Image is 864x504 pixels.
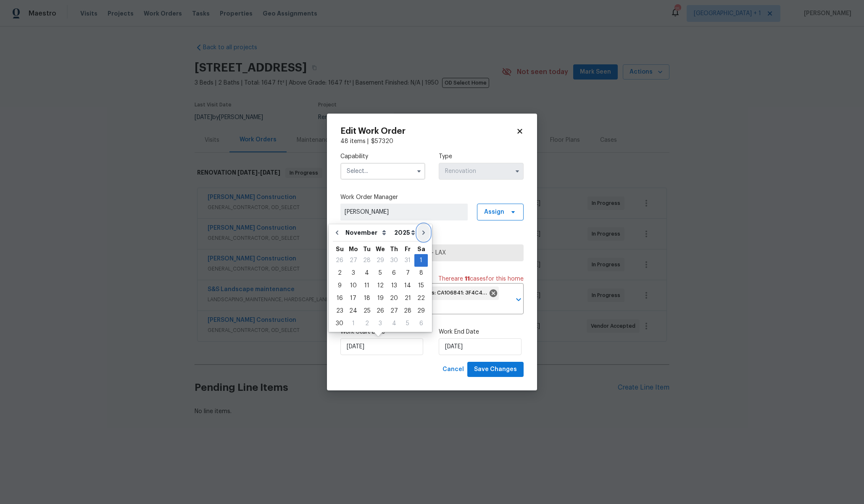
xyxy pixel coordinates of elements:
[414,305,428,317] div: 29
[360,255,374,266] div: 28
[346,267,360,279] div: Mon Nov 03 2025
[348,249,516,257] span: [PERSON_NAME] Construction - LAX
[360,305,374,317] div: 25
[401,317,414,330] div: Fri Dec 05 2025
[401,292,414,305] div: Fri Nov 21 2025
[374,255,387,266] div: 29
[333,318,346,329] div: 30
[360,279,374,292] div: Tue Nov 11 2025
[374,305,387,317] div: Wed Nov 26 2025
[333,317,346,330] div: Sun Nov 30 2025
[439,328,524,336] label: Work End Date
[387,267,401,279] div: 6
[390,246,398,252] abbr: Thursday
[417,246,425,252] abbr: Saturday
[360,267,374,279] div: Tue Nov 04 2025
[374,254,387,267] div: Wed Oct 29 2025
[387,254,401,267] div: Thu Oct 30 2025
[387,292,401,305] div: Thu Nov 20 2025
[333,279,346,292] div: Sun Nov 09 2025
[387,279,401,292] div: Thu Nov 13 2025
[414,267,428,279] div: 8
[401,305,414,317] div: Fri Nov 28 2025
[414,292,428,304] div: 22
[340,234,524,242] label: Trade Partner
[414,305,428,317] div: Sat Nov 29 2025
[371,138,393,144] span: $ 57320
[346,280,360,292] div: 10
[376,246,385,252] abbr: Wednesday
[417,224,430,241] button: Go to next month
[513,294,524,305] button: Open
[414,267,428,279] div: Sat Nov 08 2025
[333,305,346,317] div: Sun Nov 23 2025
[346,292,360,305] div: Mon Nov 17 2025
[340,127,516,135] h2: Edit Work Order
[401,305,414,317] div: 28
[414,255,428,266] div: 1
[333,305,346,317] div: 23
[387,280,401,292] div: 13
[360,292,374,304] div: 18
[346,305,360,317] div: Mon Nov 24 2025
[401,255,414,266] div: 31
[374,305,387,317] div: 26
[414,280,428,292] div: 15
[374,279,387,292] div: Wed Nov 12 2025
[414,254,428,267] div: Sat Nov 01 2025
[387,305,401,317] div: Thu Nov 27 2025
[346,318,360,329] div: 1
[374,267,387,279] div: 5
[346,279,360,292] div: Mon Nov 10 2025
[401,292,414,304] div: 21
[414,292,428,305] div: Sat Nov 22 2025
[401,267,414,279] div: Fri Nov 07 2025
[346,254,360,267] div: Mon Oct 27 2025
[346,317,360,330] div: Mon Dec 01 2025
[333,255,346,266] div: 26
[333,254,346,267] div: Sun Oct 26 2025
[346,305,360,317] div: 24
[374,318,387,329] div: 3
[349,246,358,252] abbr: Monday
[439,338,522,355] input: M/D/YYYY
[331,224,343,241] button: Go to previous month
[474,364,517,375] span: Save Changes
[374,292,387,305] div: Wed Nov 19 2025
[343,226,392,239] select: Month
[374,280,387,292] div: 12
[333,267,346,279] div: Sun Nov 02 2025
[392,226,417,239] select: Year
[340,338,423,355] input: M/D/YYYY
[401,254,414,267] div: Fri Oct 31 2025
[401,318,414,329] div: 5
[346,292,360,304] div: 17
[484,208,504,216] span: Assign
[465,276,470,282] span: 11
[405,246,411,252] abbr: Friday
[414,279,428,292] div: Sat Nov 15 2025
[360,280,374,292] div: 11
[387,267,401,279] div: Thu Nov 06 2025
[360,292,374,305] div: Tue Nov 18 2025
[414,317,428,330] div: Sat Dec 06 2025
[439,152,524,161] label: Type
[346,267,360,279] div: 3
[360,254,374,267] div: Tue Oct 28 2025
[340,193,524,202] label: Work Order Manager
[387,318,401,329] div: 4
[333,267,346,279] div: 2
[439,163,524,180] input: Select...
[443,364,464,375] span: Cancel
[438,275,524,283] span: There are case s for this home
[360,305,374,317] div: Tue Nov 25 2025
[414,166,424,176] button: Show options
[414,318,428,329] div: 6
[340,152,425,161] label: Capability
[333,292,346,305] div: Sun Nov 16 2025
[340,137,524,146] div: 48 items |
[374,267,387,279] div: Wed Nov 05 2025
[360,267,374,279] div: 4
[439,362,467,377] button: Cancel
[387,317,401,330] div: Thu Dec 04 2025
